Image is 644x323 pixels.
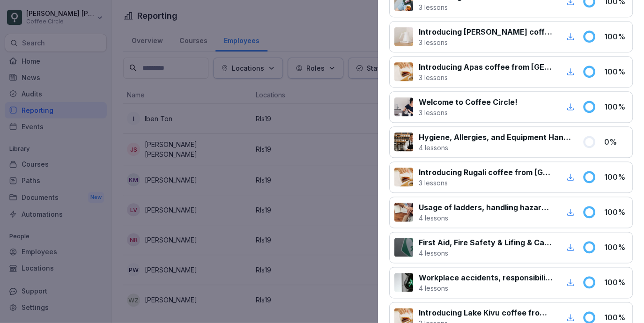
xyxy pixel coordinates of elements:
p: 100 % [604,171,628,183]
p: 3 lessons [419,108,518,117]
p: 0 % [604,136,628,147]
p: Workplace accidents, responsibilities of employees and employers & safety signage [419,272,553,283]
p: 4 lessons [419,283,553,293]
p: 100 % [604,101,628,112]
p: 3 lessons [419,178,553,188]
p: Welcome to Coffee Circle! [419,96,518,108]
p: 100 % [604,312,628,323]
p: 100 % [604,31,628,42]
p: 4 lessons [419,248,553,258]
p: 100 % [604,242,628,253]
p: First Aid, Fire Safety & Lifing & Carrying Loads [419,237,553,248]
p: 100 % [604,66,628,77]
p: 100 % [604,206,628,218]
p: Introducing [PERSON_NAME] coffee from [GEOGRAPHIC_DATA] [419,26,553,37]
p: 4 lessons [419,143,571,153]
p: Introducing Apas coffee from [GEOGRAPHIC_DATA] [419,61,553,73]
p: 3 lessons [419,37,553,47]
p: Introducing Rugali coffee from [GEOGRAPHIC_DATA] [419,167,553,178]
p: Introducing Lake Kivu coffee from [GEOGRAPHIC_DATA] [419,307,553,318]
p: 3 lessons [419,2,553,12]
p: Usage of ladders, handling hazardous substances, and working with a screen [419,202,553,213]
p: 4 lessons [419,213,553,223]
p: Hygiene, Allergies, and Equipment Handling [419,132,571,143]
p: 3 lessons [419,73,553,82]
p: 100 % [604,277,628,288]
